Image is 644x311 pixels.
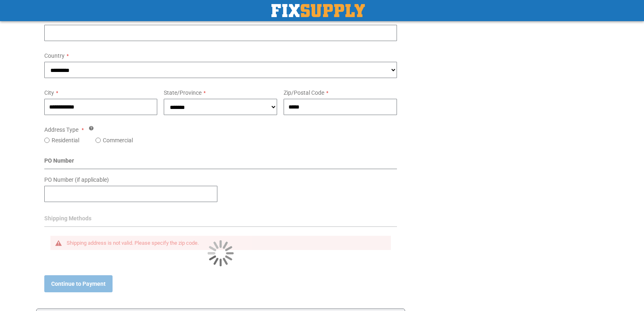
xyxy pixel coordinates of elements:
span: City [44,89,54,96]
img: Loading... [208,240,234,266]
img: Fix Industrial Supply [271,4,365,17]
span: Zip/Postal Code [284,89,324,96]
span: PO Number (if applicable) [44,176,109,183]
label: Commercial [103,136,133,144]
a: store logo [271,4,365,17]
label: Residential [52,136,79,144]
span: Address Type [44,126,78,133]
span: State/Province [164,89,202,96]
div: PO Number [44,157,397,169]
span: Country [44,52,65,59]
